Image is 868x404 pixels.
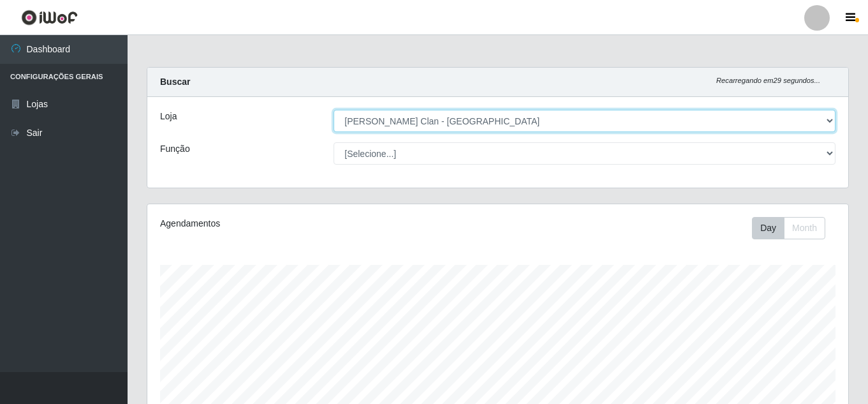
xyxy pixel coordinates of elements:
[160,217,430,230] div: Agendamentos
[784,217,825,239] button: Month
[160,142,190,156] label: Função
[716,77,820,84] i: Recarregando em 29 segundos...
[21,10,78,26] img: CoreUI Logo
[752,217,784,239] button: Day
[752,217,825,239] div: First group
[752,217,835,239] div: Toolbar with button groups
[160,110,177,123] label: Loja
[160,77,190,87] strong: Buscar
